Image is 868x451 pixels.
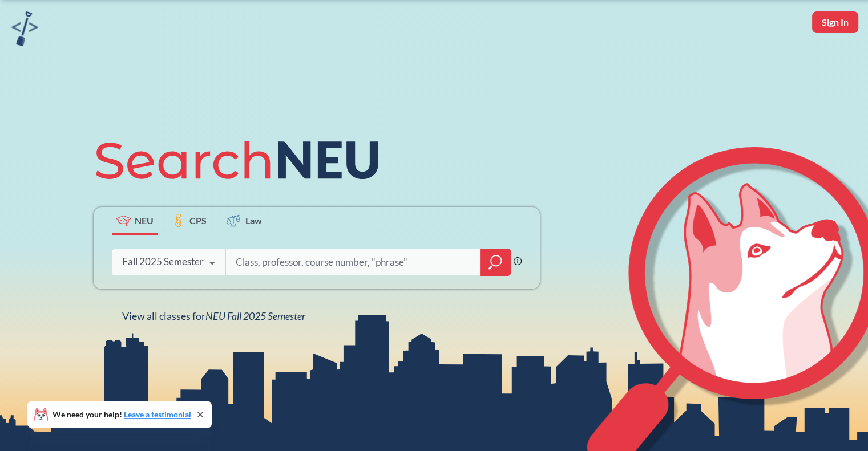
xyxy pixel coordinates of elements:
a: Leave a testimonial [124,409,191,419]
span: View all classes for [122,310,305,322]
input: Class, professor, course number, "phrase" [235,250,472,274]
svg: magnifying glass [488,254,502,270]
span: NEU Fall 2025 Semester [205,310,305,322]
div: magnifying glass [480,249,511,276]
span: Law [245,214,262,227]
a: sandbox logo [11,11,38,50]
span: CPS [189,214,207,227]
div: Fall 2025 Semester [122,255,204,268]
img: sandbox logo [11,11,38,46]
button: Sign In [812,11,858,33]
span: NEU [135,214,154,227]
span: We need your help! [53,411,191,419]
